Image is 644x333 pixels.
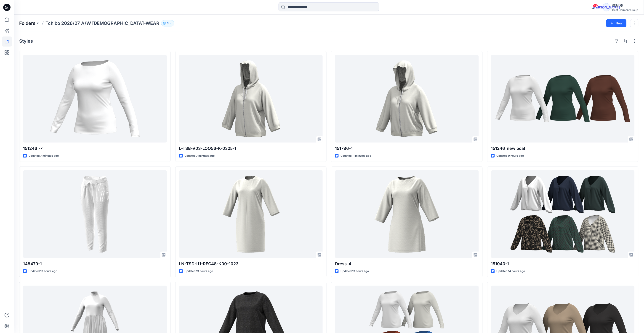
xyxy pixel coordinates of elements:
button: 6 [161,20,174,26]
p: Dress-4 [335,261,479,267]
p: 151246 -7 [23,145,167,152]
p: Updated 7 minutes ago [29,153,59,158]
a: 151246_new boat [491,55,635,143]
p: Updated 14 hours ago [497,269,525,274]
h4: Styles [19,38,33,44]
div: [PERSON_NAME] [602,3,611,11]
a: Dress-4 [335,170,479,258]
p: 148479-1 [23,261,167,267]
p: 151040-1 [491,261,635,267]
p: Updated 13 hours ago [185,269,213,274]
a: 151246 -7 [23,55,167,143]
a: Folders [19,20,35,26]
p: Updated 7 minutes ago [185,153,215,158]
p: 6 [167,21,169,26]
span: 45 [593,4,598,8]
p: Updated 9 hours ago [497,153,524,158]
a: 151786-1 [335,55,479,143]
div: 德阳 凌 [612,3,638,8]
p: 151246_new boat [491,145,635,152]
p: Updated 13 hours ago [29,269,57,274]
p: LN-TSD-I11-REG48-K00-1023 [179,261,323,267]
p: Tchibo 2026/27 A/W [DEMOGRAPHIC_DATA]-WEAR [45,20,159,26]
a: 148479-1 [23,170,167,258]
div: Best Garment Group [612,8,638,12]
p: L-TSB-V03-LOO56-K-0325-1 [179,145,323,152]
a: LN-TSD-I11-REG48-K00-1023 [179,170,323,258]
p: Updated 13 hours ago [341,269,369,274]
button: New [606,19,627,27]
a: L-TSB-V03-LOO56-K-0325-1 [179,55,323,143]
p: Updated 11 minutes ago [341,153,371,158]
a: 151040-1 [491,170,635,258]
p: 151786-1 [335,145,479,152]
